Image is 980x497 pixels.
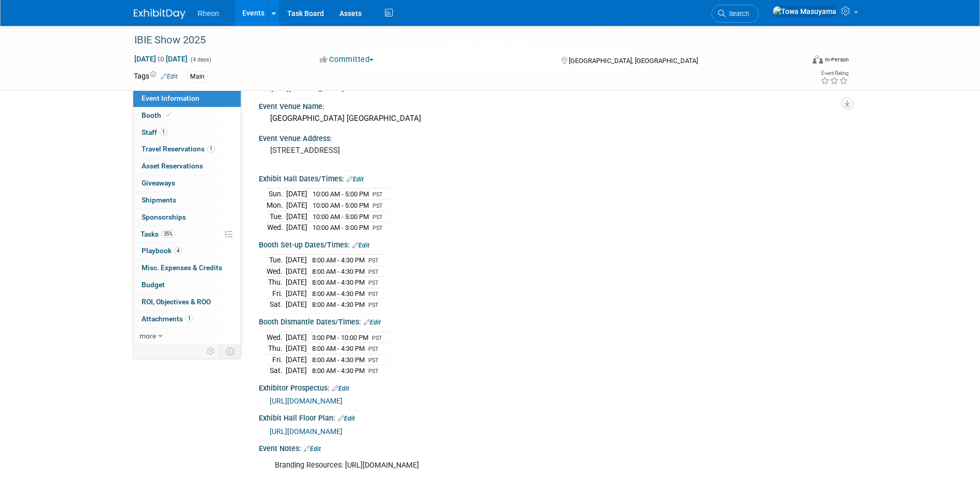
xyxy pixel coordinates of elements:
span: Rheon [198,9,219,18]
div: Exhibit Hall Dates/Times: [259,171,847,184]
td: [DATE] [286,222,307,233]
td: Sun. [267,189,286,200]
a: Search [711,5,759,23]
span: Booth [142,111,173,119]
div: Main [187,71,208,82]
div: Booth Set-up Dates/Times: [259,237,847,251]
span: (4 days) [190,56,211,63]
a: Budget [133,277,241,293]
span: [GEOGRAPHIC_DATA], [GEOGRAPHIC_DATA] [569,57,698,65]
td: [DATE] [286,255,307,266]
a: more [133,328,241,345]
span: 1 [207,145,215,153]
a: Misc. Expenses & Credits [133,260,241,276]
span: PST [372,191,383,198]
a: [URL][DOMAIN_NAME] [271,84,344,92]
span: ROI, Objectives & ROO [142,298,211,306]
td: Wed. [267,266,286,277]
td: Tue. [267,255,286,266]
a: Staff1 [133,125,241,141]
td: [DATE] [286,277,307,288]
a: Edit [364,319,381,326]
div: Event Notes: [259,441,847,454]
a: Asset Reservations [133,158,241,175]
div: Exhibit Hall Floor Plan: [259,410,847,424]
td: [DATE] [286,354,307,365]
span: Travel Reservations [142,145,215,153]
span: 8:00 AM - 4:30 PM [312,278,365,286]
span: 10:00 AM - 5:00 PM [313,190,369,198]
span: 8:00 AM - 4:30 PM [312,256,365,264]
td: Thu. [267,343,286,354]
span: Misc. Expenses & Credits [142,263,222,272]
img: Format-Inperson.png [813,55,823,64]
td: [DATE] [286,211,307,222]
td: Mon. [267,200,286,211]
td: Wed. [267,222,286,233]
td: [DATE] [286,343,307,354]
a: Edit [338,415,355,422]
span: 3:00 PM - 10:00 PM [312,334,368,341]
td: Wed. [267,332,286,343]
span: Asset Reservations [142,162,203,170]
a: Edit [332,385,349,392]
span: PST [368,291,379,298]
button: Committed [316,54,378,65]
span: PST [368,279,379,286]
span: PST [368,302,379,308]
a: Travel Reservations1 [133,141,241,158]
div: Event Venue Address: [259,131,847,144]
span: Playbook [142,246,182,255]
span: PST [372,214,383,221]
a: ROI, Objectives & ROO [133,294,241,310]
span: PST [372,335,382,341]
span: more [139,332,156,340]
td: Toggle Event Tabs [220,345,241,358]
span: PST [372,203,383,209]
a: [URL][DOMAIN_NAME] [270,427,343,436]
td: Sat. [267,299,286,310]
td: Thu. [267,277,286,288]
span: Staff [142,128,167,136]
span: PST [368,346,379,352]
span: Tasks [141,230,175,238]
span: 35% [161,230,175,238]
span: 8:00 AM - 4:30 PM [312,367,365,375]
span: to [156,55,166,63]
div: Branding Resources: [URL][DOMAIN_NAME] [268,455,733,476]
pre: [STREET_ADDRESS] [270,146,492,155]
td: Fri. [267,354,286,365]
td: Personalize Event Tab Strip [202,345,220,358]
img: ExhibitDay [134,9,185,19]
span: Event Information [142,94,199,102]
div: Event Rating [820,71,848,76]
span: 1 [160,128,167,136]
span: Budget [142,281,165,289]
span: PST [368,357,379,364]
a: Playbook4 [133,243,241,259]
span: 8:00 AM - 4:30 PM [312,268,365,275]
a: [URL][DOMAIN_NAME] [270,397,343,405]
td: [DATE] [286,200,307,211]
a: Edit [347,176,364,183]
td: [DATE] [286,189,307,200]
span: PST [368,368,379,375]
span: PST [368,257,379,264]
img: Towa Masuyama [772,6,837,17]
a: Attachments1 [133,311,241,328]
span: 4 [174,247,182,255]
span: PST [372,225,383,231]
div: [GEOGRAPHIC_DATA] [GEOGRAPHIC_DATA] [267,111,839,127]
span: 10:00 AM - 5:00 PM [313,213,369,221]
div: Event Venue Name: [259,99,847,112]
td: Tags [134,71,178,83]
td: [DATE] [286,288,307,299]
a: Booth [133,107,241,124]
span: Sponsorships [142,213,186,221]
a: Edit [304,445,321,453]
div: Event Format [743,54,849,69]
span: 10:00 AM - 3:00 PM [313,224,369,231]
a: Shipments [133,192,241,209]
